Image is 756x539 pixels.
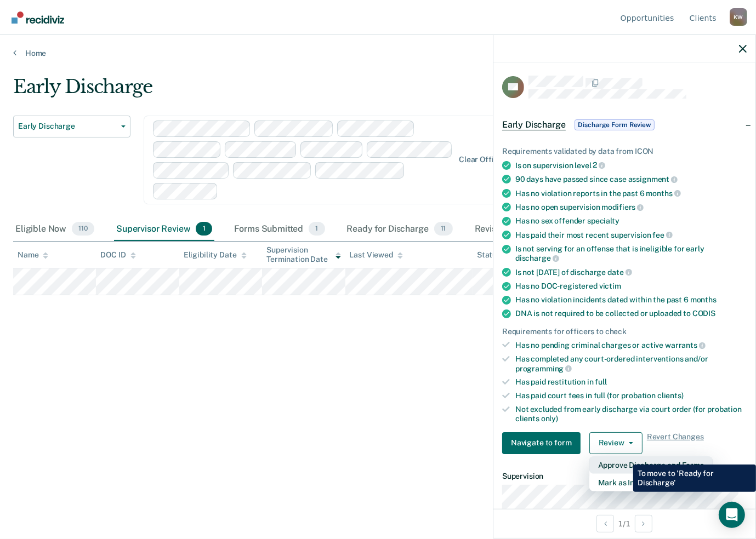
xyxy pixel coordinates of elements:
[593,160,606,169] span: 2
[657,391,684,400] span: clients)
[599,282,621,290] span: victim
[730,8,747,26] button: Profile dropdown button
[541,414,558,423] span: only)
[502,432,581,454] button: Navigate to form
[515,354,747,373] div: Has completed any court-ordered interventions and/or
[628,175,678,184] span: assignment
[350,250,403,260] div: Last Viewed
[589,456,713,474] button: Approve Discharge and Forms
[515,377,747,387] div: Has paid restitution in
[18,122,117,131] span: Early Discharge
[515,254,559,262] span: discharge
[266,245,340,264] div: Supervision Termination Date
[607,268,632,277] span: date
[602,203,644,211] span: modifiers
[515,202,747,212] div: Has no open supervision
[18,250,48,260] div: Name
[13,76,580,107] div: Early Discharge
[589,456,713,491] div: Dropdown Menu
[515,174,747,184] div: 90 days have passed since case
[13,217,96,242] div: Eligible Now
[515,267,747,277] div: Is not [DATE] of discharge
[502,472,747,481] dt: Supervision
[493,107,755,142] div: Early DischargeDischarge Form Review
[434,222,453,236] span: 11
[587,216,619,225] span: specialty
[647,432,704,454] span: Revert Changes
[515,405,747,423] div: Not excluded from early discharge via court order (for probation clients
[13,48,743,58] a: Home
[12,12,64,24] img: Recidiviz
[515,295,747,305] div: Has no violation incidents dated within the past 6
[515,188,747,198] div: Has no violation reports in the past 6
[232,217,327,242] div: Forms Submitted
[719,502,745,528] div: Open Intercom Messenger
[515,230,747,240] div: Has paid their most recent supervision
[515,309,747,318] div: DNA is not required to be collected or uploaded to
[515,216,747,226] div: Has no sex offender
[646,189,681,198] span: months
[502,119,566,130] span: Early Discharge
[515,391,747,400] div: Has paid court fees in full (for probation
[477,250,501,260] div: Status
[730,8,747,26] div: K W
[589,474,713,491] button: Mark as Ineligible
[515,244,747,263] div: Is not serving for an offense that is ineligible for early
[184,250,247,260] div: Eligibility Date
[473,217,577,242] div: Revisions Requests
[72,222,94,236] span: 110
[515,160,747,170] div: Is on supervision level
[502,327,747,336] div: Requirements for officers to check
[345,217,455,242] div: Ready for Discharge
[653,231,673,239] span: fee
[595,377,607,386] span: full
[575,119,655,130] span: Discharge Form Review
[596,515,614,532] button: Previous Opportunity
[493,509,755,538] div: 1 / 1
[515,364,572,373] span: programming
[692,309,715,318] span: CODIS
[690,295,717,304] span: months
[502,147,747,156] div: Requirements validated by data from ICON
[114,217,214,242] div: Supervisor Review
[309,222,325,236] span: 1
[196,222,212,236] span: 1
[459,155,509,164] div: Clear officers
[515,282,747,291] div: Has no DOC-registered
[589,432,643,454] button: Review
[665,341,706,349] span: warrants
[502,432,585,454] a: Navigate to form link
[100,250,135,260] div: DOC ID
[515,340,747,350] div: Has no pending criminal charges or active
[635,515,652,532] button: Next Opportunity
